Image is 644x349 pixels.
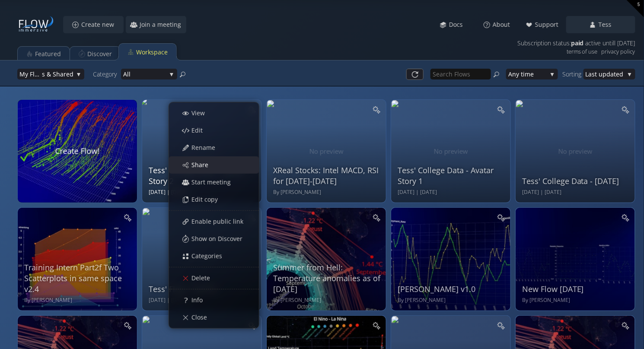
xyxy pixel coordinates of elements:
[522,284,631,295] div: New Flow [DATE]
[191,195,223,204] span: Edit copy
[398,297,506,304] div: By [PERSON_NAME]
[592,69,625,79] span: st updated
[522,176,631,187] div: Tess' College Data - [DATE]
[191,274,215,282] span: Delete
[149,297,257,304] div: [DATE] | [DATE]
[24,262,133,295] div: Training Intern Part2f Two Scatterplots in same space v2.4
[398,189,506,196] div: [DATE] | [DATE]
[602,46,635,57] a: privacy policy
[273,297,382,304] div: By [PERSON_NAME]
[598,20,617,29] span: Tess
[81,20,119,29] span: Create new
[525,69,547,79] span: me
[567,46,598,57] a: terms of use
[191,126,208,135] span: Edit
[398,165,506,187] div: Tess' College Data - Avatar Story 1
[149,189,257,196] div: [DATE] | [DATE]
[149,165,257,187] div: Tess' College Data - Avatar Story 2
[191,109,210,117] span: View
[430,69,491,79] input: Search Flows
[508,69,525,79] span: Any ti
[139,20,186,29] span: Join a meeting
[24,297,133,304] div: By [PERSON_NAME]
[398,284,506,295] div: [PERSON_NAME] v1.0
[273,165,382,187] div: XReal Stocks: Intel MACD, RSI for [DATE]-[DATE]
[586,69,592,79] span: La
[35,46,61,62] div: Featured
[136,44,168,60] div: Workspace
[191,178,236,187] span: Start meeting
[492,20,515,29] span: About
[191,252,227,260] span: Categories
[191,313,212,322] span: Close
[562,69,583,79] div: Sorting
[191,235,248,243] span: Show on Discover
[93,69,121,79] div: Category
[522,297,631,304] div: By [PERSON_NAME]
[19,69,42,79] span: My Flow
[191,143,220,152] span: Rename
[87,46,112,62] div: Discover
[123,69,166,79] span: All
[149,284,257,295] div: Tess' Flow - [DATE]
[191,161,214,169] span: Share
[191,296,208,305] span: Info
[449,20,468,29] span: Docs
[273,189,382,196] div: By [PERSON_NAME]
[535,20,564,29] span: Support
[273,262,382,295] div: Summer from Hell: Temperature anomalies as of [DATE]
[42,69,73,79] span: s & Shared
[522,189,631,196] div: [DATE] | [DATE]
[191,217,249,226] span: Enable public link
